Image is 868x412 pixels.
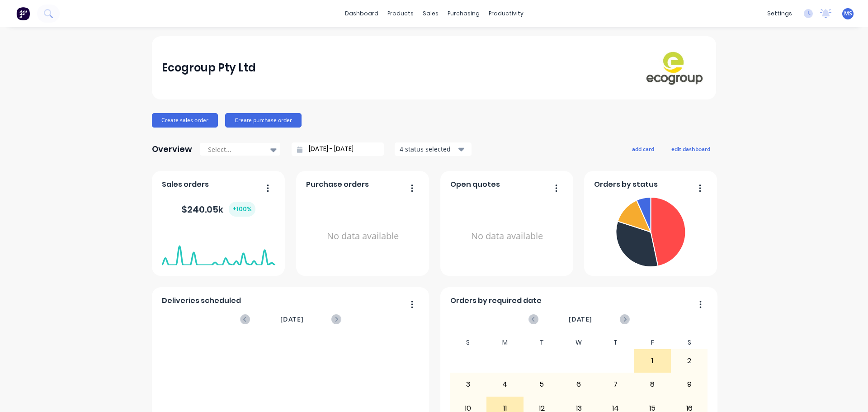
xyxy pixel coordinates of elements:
img: Ecogroup Pty Ltd [643,50,706,85]
div: 4 status selected [400,144,457,154]
div: settings [763,7,797,20]
div: 9 [671,373,708,396]
span: Orders by required date [450,295,542,306]
div: + 100 % [229,202,255,217]
div: M [486,336,524,349]
div: 1 [634,350,670,372]
button: 4 status selected [395,142,472,156]
div: No data available [306,194,420,279]
div: 5 [524,373,560,396]
button: Create purchase order [225,113,302,128]
div: sales [418,7,443,20]
span: Purchase orders [306,179,369,190]
div: 2 [671,350,708,372]
div: 8 [634,373,670,396]
div: S [450,336,487,349]
span: Sales orders [162,179,209,190]
a: dashboard [340,7,383,20]
div: productivity [484,7,528,20]
span: [DATE] [280,314,304,324]
div: Overview [152,140,192,158]
div: W [560,336,597,349]
div: F [634,336,671,349]
div: Ecogroup Pty Ltd [162,59,256,77]
div: 4 [487,373,523,396]
button: edit dashboard [665,143,716,155]
div: S [671,336,708,349]
button: add card [626,143,660,155]
div: T [524,336,561,349]
div: products [383,7,418,20]
div: purchasing [443,7,484,20]
div: $ 240.05k [181,202,255,217]
span: MS [844,9,852,18]
div: 6 [561,373,597,396]
div: 3 [450,373,486,396]
button: Create sales order [152,113,218,128]
div: 7 [598,373,634,396]
span: [DATE] [569,314,592,324]
span: Orders by status [594,179,658,190]
div: No data available [450,194,564,279]
img: Factory [16,7,30,20]
div: T [597,336,634,349]
span: Open quotes [450,179,500,190]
